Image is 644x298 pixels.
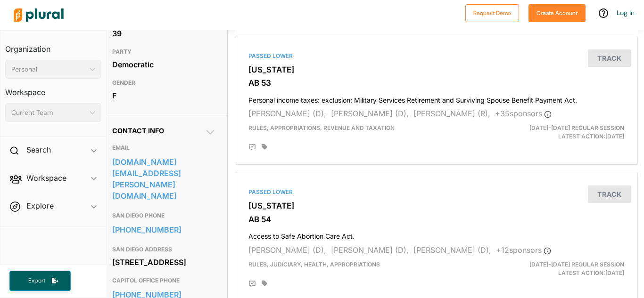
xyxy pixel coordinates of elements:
span: [PERSON_NAME] (D), [331,109,409,118]
h3: [US_STATE] [248,65,624,74]
div: 39 [112,26,216,40]
a: [DOMAIN_NAME][EMAIL_ADDRESS][PERSON_NAME][DOMAIN_NAME] [112,155,216,203]
span: Rules, Judiciary, Health, Appropriations [248,261,380,268]
h3: Workspace [5,79,101,99]
span: [PERSON_NAME] (D), [248,245,326,255]
span: Export [22,277,52,285]
span: [PERSON_NAME] (R), [413,109,490,118]
h2: Search [26,145,51,155]
h3: [US_STATE] [248,201,624,210]
h3: GENDER [112,77,216,89]
a: [PHONE_NUMBER] [112,223,216,237]
div: Add Position Statement [248,144,256,151]
button: Track [588,49,631,67]
div: Latest Action: [DATE] [501,124,631,141]
h3: PARTY [112,46,216,57]
span: + 12 sponsor s [496,245,551,255]
span: Rules, Appropriations, Revenue and Taxation [248,124,395,131]
span: [PERSON_NAME] (D), [331,245,409,255]
span: [PERSON_NAME] (D), [248,109,326,118]
a: Log In [617,8,635,17]
div: Passed Lower [248,52,624,60]
h4: Access to Safe Abortion Care Act. [248,228,624,241]
div: Personal [11,64,86,74]
span: [DATE]-[DATE] Regular Session [529,261,624,268]
h3: SAN DIEGO ADDRESS [112,244,216,255]
span: + 35 sponsor s [495,109,552,118]
div: Add tags [262,280,267,287]
h3: AB 53 [248,78,624,88]
h3: AB 54 [248,215,624,224]
button: Track [588,185,631,203]
div: Democratic [112,57,216,72]
h3: Organization [5,35,101,56]
div: Passed Lower [248,188,624,196]
span: [PERSON_NAME] (D), [413,245,491,255]
h3: SAN DIEGO PHONE [112,210,216,221]
div: [STREET_ADDRESS] [112,255,216,269]
h4: Personal income taxes: exclusion: Military Services Retirement and Surviving Spouse Benefit Payme... [248,92,624,105]
div: Current Team [11,108,86,118]
button: Request Demo [465,4,519,22]
span: Contact Info [112,127,164,135]
div: F [112,89,216,103]
div: Add tags [262,144,267,150]
a: Request Demo [465,8,519,17]
span: [DATE]-[DATE] Regular Session [529,124,624,131]
button: Create Account [528,4,586,22]
div: Add Position Statement [248,280,256,288]
h3: EMAIL [112,142,216,153]
a: Create Account [528,8,586,17]
div: Latest Action: [DATE] [501,260,631,277]
h3: CAPITOL OFFICE PHONE [112,275,216,286]
button: Export [9,271,71,291]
